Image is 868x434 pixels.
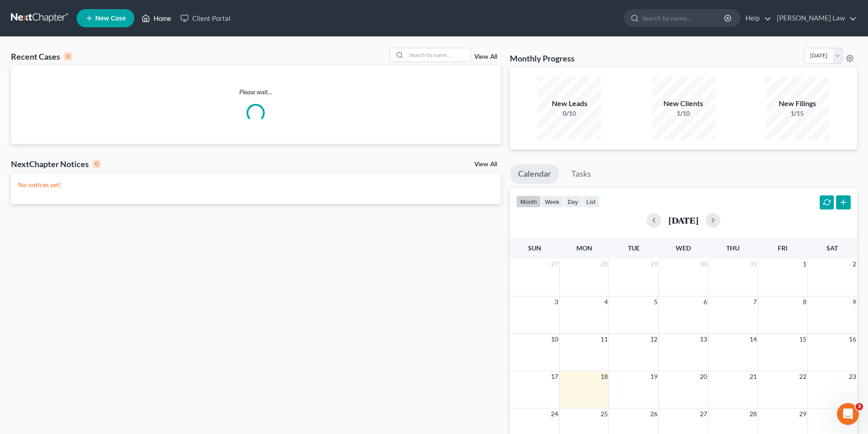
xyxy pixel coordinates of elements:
[18,180,493,189] p: No notices yet!
[652,98,715,109] div: New Clients
[11,87,501,97] p: Please wait...
[798,334,807,345] span: 15
[95,15,126,22] span: New Case
[699,371,708,382] span: 20
[92,160,101,168] div: 0
[603,296,609,307] span: 4
[576,244,592,252] span: Mon
[749,408,758,419] span: 28
[628,244,640,252] span: Tue
[600,259,609,270] span: 28
[406,48,470,61] input: Search by name...
[703,296,708,307] span: 6
[600,334,609,345] span: 11
[852,296,857,307] span: 9
[749,259,758,270] span: 31
[649,334,658,345] span: 12
[582,195,600,208] button: list
[798,408,807,419] span: 29
[554,296,559,307] span: 3
[510,164,559,184] a: Calendar
[699,334,708,345] span: 13
[550,408,559,419] span: 24
[765,109,829,118] div: 1/15
[653,296,658,307] span: 5
[564,195,582,208] button: day
[772,10,857,26] a: [PERSON_NAME] Law
[837,403,859,425] iframe: Intercom live chat
[802,259,807,270] span: 1
[642,10,725,26] input: Search by name...
[668,215,699,225] h2: [DATE]
[510,53,575,64] h3: Monthly Progress
[137,10,176,26] a: Home
[802,296,807,307] span: 8
[600,371,609,382] span: 18
[765,98,829,109] div: New Filings
[563,164,599,184] a: Tasks
[516,195,541,208] button: month
[749,371,758,382] span: 21
[827,244,838,252] span: Sat
[649,259,658,270] span: 29
[11,51,72,62] div: Recent Cases
[852,259,857,270] span: 2
[752,296,758,307] span: 7
[749,334,758,345] span: 14
[699,259,708,270] span: 30
[848,334,857,345] span: 16
[676,244,691,252] span: Wed
[538,109,601,118] div: 0/10
[652,109,715,118] div: 1/10
[649,371,658,382] span: 19
[64,52,72,61] div: 0
[11,158,101,169] div: NextChapter Notices
[176,10,235,26] a: Client Portal
[856,403,863,410] span: 3
[528,244,541,252] span: Sun
[550,334,559,345] span: 10
[474,54,497,60] a: View All
[550,371,559,382] span: 17
[649,408,658,419] span: 26
[474,161,497,168] a: View All
[550,259,559,270] span: 27
[798,371,807,382] span: 22
[848,371,857,382] span: 23
[541,195,564,208] button: week
[778,244,787,252] span: Fri
[726,244,740,252] span: Thu
[538,98,601,109] div: New Leads
[741,10,771,26] a: Help
[699,408,708,419] span: 27
[600,408,609,419] span: 25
